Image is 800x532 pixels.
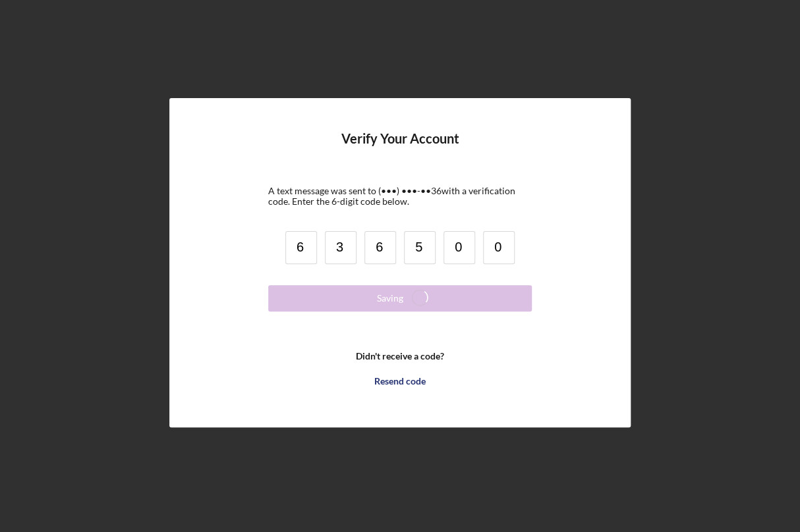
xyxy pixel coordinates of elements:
button: Resend code [268,368,532,394]
div: Saving [377,285,403,311]
div: Resend code [374,368,426,394]
div: A text message was sent to (•••) •••-•• 36 with a verification code. Enter the 6-digit code below. [268,186,532,207]
h4: Verify Your Account [341,131,459,166]
b: Didn't receive a code? [356,351,444,361]
button: Saving [268,285,532,311]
